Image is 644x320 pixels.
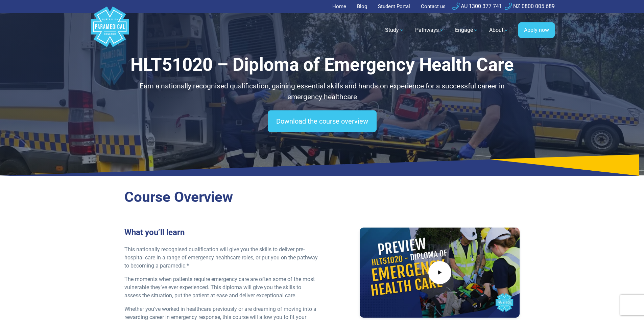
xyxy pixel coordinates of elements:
a: Engage [451,21,482,40]
a: NZ 0800 005 689 [505,3,555,9]
a: Pathways [411,21,448,40]
a: Download the course overview [268,110,377,132]
p: The moments when patients require emergency care are often some of the most vulnerable they’ve ev... [124,275,318,300]
p: This nationally recognised qualification will give you the skills to deliver pre-hospital care in... [124,246,318,270]
h3: What you’ll learn [124,228,318,237]
a: Australian Paramedical College [90,13,130,47]
a: Study [381,21,408,40]
h2: Course Overview [124,189,520,206]
a: Apply now [518,22,555,38]
p: Earn a nationally recognised qualification, gaining essential skills and hands-on experience for ... [124,81,520,102]
h1: HLT51020 – Diploma of Emergency Health Care [124,54,520,76]
a: About [485,21,513,40]
a: AU 1300 377 741 [452,3,502,9]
